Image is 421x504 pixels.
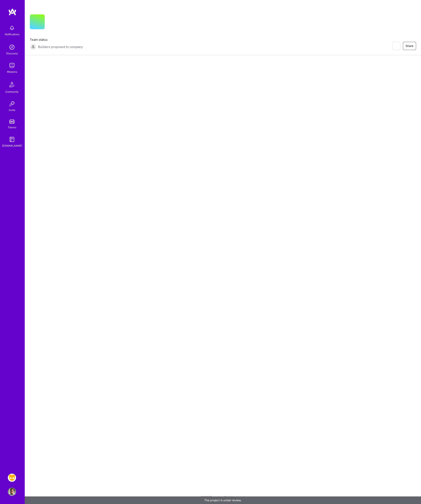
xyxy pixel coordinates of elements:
i: icon EyeClosed [394,44,398,48]
img: tokens [9,120,14,124]
span: Share [406,44,413,48]
img: bell [8,24,16,32]
img: discovery [8,43,16,51]
button: Share [403,42,416,50]
img: teamwork [8,61,16,70]
span: Team status [30,37,83,42]
a: User Avatar [7,488,17,496]
div: The project is under review. [25,496,421,504]
img: guide book [8,135,16,143]
a: Grindr: Mobile + BE + Cloud [7,474,17,482]
img: logo [8,8,16,16]
div: Notifications [5,32,19,36]
i: icon CompanyGray [50,21,53,24]
div: Tokens [8,125,16,129]
img: Invite [8,100,16,108]
div: Missions [7,70,17,74]
img: User Avatar [8,488,16,496]
div: Discovery [6,51,18,56]
span: Builders proposed to company [38,45,83,49]
img: Grindr: Mobile + BE + Cloud [8,474,16,482]
div: Community [5,90,19,94]
div: [DOMAIN_NAME] [2,143,22,148]
div: Invite [9,108,15,112]
img: Builders proposed to company [30,43,36,50]
img: Community [7,80,17,90]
